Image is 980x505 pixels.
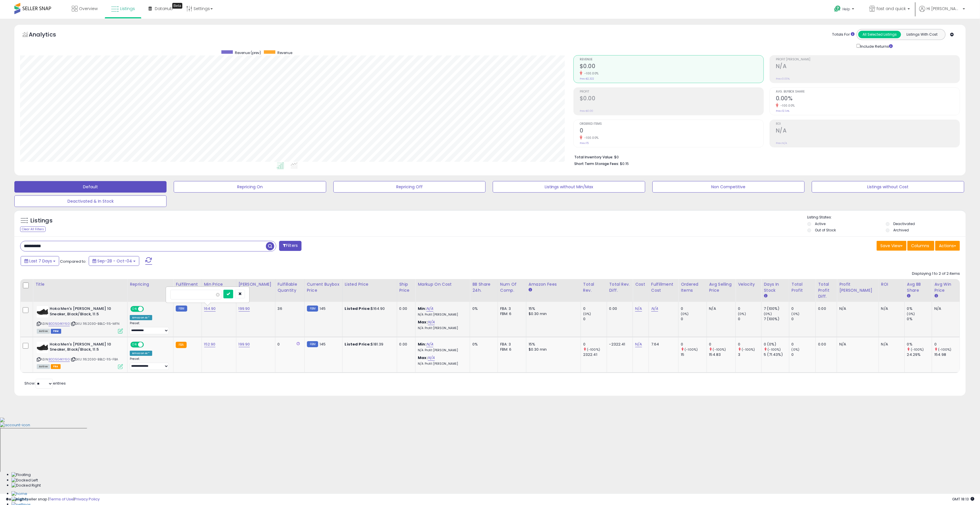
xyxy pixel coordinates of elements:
[830,1,860,19] a: Help
[635,281,646,287] div: Cost
[832,32,855,37] div: Totals For
[130,351,152,356] div: Amazon AI *
[155,6,173,11] span: DataHub
[529,281,578,287] div: Amazon Fees
[709,342,736,347] div: 0
[11,478,38,483] img: Docked Left
[204,306,216,312] a: 164.90
[345,281,395,287] div: Listed Price
[651,281,676,293] div: Fulfillment Cost
[345,341,371,347] b: Listed Price:
[204,341,216,347] a: 152.90
[934,293,938,299] small: Avg Win Price.
[582,136,599,140] small: -100.00%
[307,306,318,312] small: FBM
[907,241,934,251] button: Columns
[583,342,607,347] div: 0
[934,342,960,347] div: 0
[580,63,763,71] h2: $0.00
[738,312,746,316] small: (0%)
[279,241,301,251] button: Filters
[29,258,52,264] span: Last 7 Days
[713,347,726,352] small: (-100%)
[893,221,915,226] label: Deactivated
[500,306,522,311] div: FBA: 3
[418,313,465,317] p: N/A Profit [PERSON_NAME]
[881,281,902,287] div: ROI
[587,347,600,352] small: (-100%)
[37,329,50,334] span: All listings currently available for purchase on Amazon
[776,77,790,80] small: Prev: 0.00%
[681,312,689,316] small: (0%)
[580,141,589,145] small: Prev: 15
[277,50,292,55] span: Revenue
[500,311,522,316] div: FBM: 6
[345,342,393,347] div: $181.39
[428,319,435,325] a: N/A
[776,58,960,61] span: Profit [PERSON_NAME]
[50,306,119,318] b: Hoka Men's [PERSON_NAME] 10 Sneaker, Black/Black, 11.5
[204,281,234,287] div: Min Price
[399,281,413,293] div: Ship Price
[764,312,772,316] small: (0%)
[681,281,704,293] div: Ordered Items
[333,181,486,193] button: Repricing Off
[907,281,930,293] div: Avg BB Share
[239,306,250,312] a: 199.90
[681,352,706,357] div: 15
[609,342,628,347] div: -2322.41
[14,181,167,193] button: Default
[97,258,132,264] span: Sep-28 - Oct-04
[776,109,789,113] small: Prev: 12.14%
[742,347,755,352] small: (-100%)
[907,352,932,357] div: 24.29%
[776,127,960,135] h2: N/A
[807,215,966,220] p: Listing States:
[792,352,816,357] div: 0
[307,281,340,293] div: Current Buybox Price
[130,321,169,334] div: Preset:
[176,342,186,348] small: FBA
[37,342,48,353] img: 31FAz4XL4+L._SL40_.jpg
[11,491,27,497] img: Home
[14,195,167,207] button: Deactivated & In Stock
[399,306,411,311] div: 0.00
[776,90,960,93] span: Avg. Buybox Share
[919,6,965,19] a: Hi [PERSON_NAME]
[500,342,522,347] div: FBA: 3
[418,326,465,330] p: N/A Profit [PERSON_NAME]
[529,342,576,347] div: 15%
[29,30,67,40] h5: Analytics
[131,307,138,312] span: ON
[764,316,789,322] div: 7 (100%)
[583,316,607,322] div: 0
[938,347,952,352] small: (-100%)
[834,5,841,12] i: Get Help
[21,256,59,266] button: Last 7 Days
[426,341,433,347] a: N/A
[792,312,800,316] small: (0%)
[418,306,426,311] b: Min:
[620,161,629,166] span: $0.15
[278,342,300,347] div: 0
[172,3,182,9] div: Tooltip anchor
[89,256,139,266] button: Sep-28 - Oct-04
[580,58,763,61] span: Revenue
[235,50,261,55] span: Revenue (prev)
[176,306,187,312] small: FBM
[792,281,813,293] div: Total Profit
[792,316,816,322] div: 0
[131,342,138,347] span: ON
[635,306,642,312] a: N/A
[143,342,152,347] span: OFF
[580,90,763,93] span: Profit
[764,342,789,347] div: 0 (0%)
[776,63,960,71] h2: N/A
[37,364,50,369] span: All listings currently available for purchase on Amazon
[60,259,86,264] span: Compared to:
[278,306,300,311] div: 36
[709,281,733,293] div: Avg Selling Price
[582,71,599,76] small: -100.00%
[681,316,706,322] div: 0
[79,6,98,11] span: Overview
